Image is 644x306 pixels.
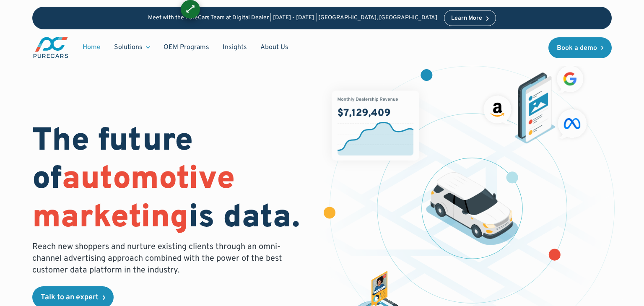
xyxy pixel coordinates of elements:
img: purecars logo [32,36,69,59]
div: Book a demo [557,45,597,52]
a: Learn More [444,10,496,26]
a: OEM Programs [157,39,216,55]
img: ads on social media and advertising partners [480,62,591,144]
a: Home [76,39,107,55]
a: Book a demo [548,37,612,58]
span: automotive marketing [32,160,235,238]
div: Learn More [451,16,482,21]
div: Talk to an expert [41,294,99,301]
p: Meet with the PureCars Team at Digital Dealer | [DATE] - [DATE] | [GEOGRAPHIC_DATA], [GEOGRAPHIC_... [148,15,437,22]
div: Solutions [114,43,143,52]
div: Solutions [107,39,157,55]
a: main [32,36,69,59]
div: ⟷ [183,2,198,17]
a: Insights [216,39,254,55]
img: chart showing monthly dealership revenue of $7m [332,91,419,161]
a: About Us [254,39,295,55]
h1: The future of is data. [32,123,312,238]
p: Reach new shoppers and nurture existing clients through an omni-channel advertising approach comb... [32,241,287,276]
img: illustration of a vehicle [426,172,518,245]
